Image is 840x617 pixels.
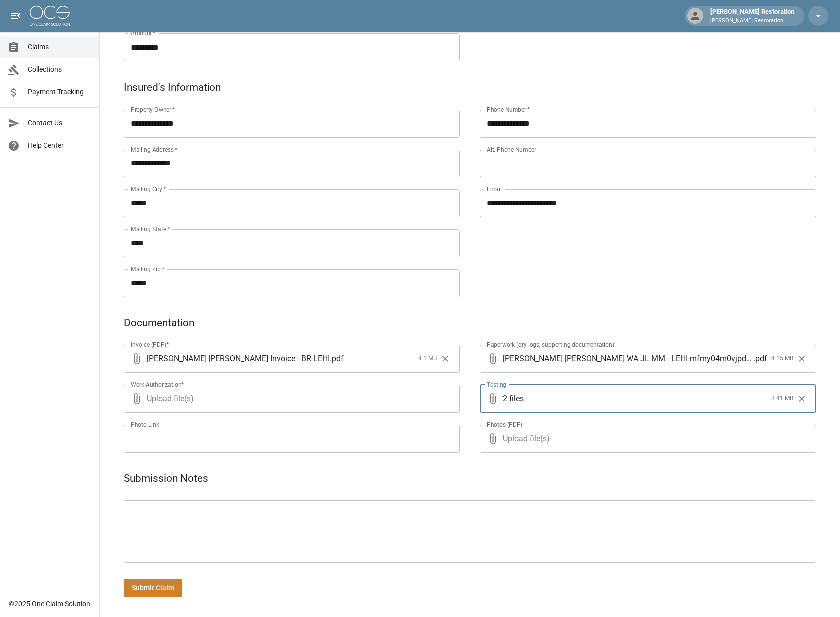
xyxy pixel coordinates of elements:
label: Amount [131,29,156,37]
label: Testing [487,380,506,389]
span: Payment Tracking [28,87,91,97]
span: 3.41 MB [771,394,793,404]
label: Mailing City [131,185,166,193]
span: Help Center [28,140,91,151]
span: [PERSON_NAME] [PERSON_NAME] WA JL MM - LEHI-mfmy04m0vjpd6y92 [503,353,753,364]
label: Paperwork (dry logs, supporting documentation) [487,340,614,349]
button: Clear [794,351,809,366]
span: . pdf [330,353,344,364]
button: open drawer [6,6,26,26]
button: Clear [794,391,809,406]
label: Photo Link [131,420,159,429]
p: [PERSON_NAME] Restoration [710,17,794,25]
span: 4.1 MB [419,354,437,364]
label: Mailing Zip [131,265,165,273]
div: [PERSON_NAME] Restoration [706,7,798,25]
span: 2 files [503,385,767,413]
span: Claims [28,42,91,52]
label: Work Authorization* [131,380,184,389]
label: Email [487,185,502,193]
button: Clear [438,351,453,366]
label: Photos (PDF) [487,420,522,429]
button: Submit Claim [124,579,182,597]
span: Upload file(s) [147,385,433,413]
label: Alt. Phone Number [487,145,536,154]
label: Mailing State [131,225,170,233]
label: Invoice (PDF)* [131,340,169,349]
span: . pdf [753,353,767,364]
span: 4.15 MB [771,354,793,364]
span: Collections [28,64,91,75]
span: [PERSON_NAME] [PERSON_NAME] Invoice - BR-LEHI [147,353,330,364]
label: Phone Number [487,105,530,114]
label: Mailing Address [131,145,177,154]
span: Contact Us [28,118,91,128]
label: Property Owner [131,105,175,114]
img: ocs-logo-white-transparent.png [30,6,70,26]
div: © 2025 One Claim Solution [9,599,90,609]
span: Upload file(s) [503,425,789,453]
